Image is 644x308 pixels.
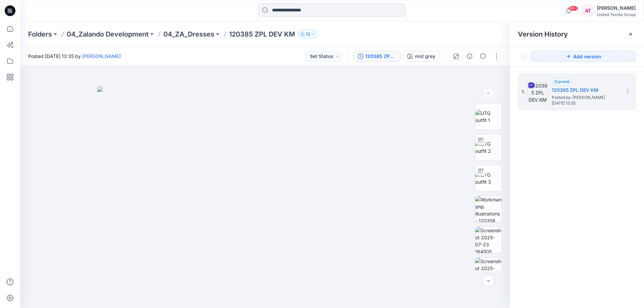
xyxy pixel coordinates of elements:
img: UTG outfit 2 [475,140,501,155]
span: [DATE] 13:35 [552,101,619,106]
a: 04_ZA_Dresses [163,29,214,39]
a: 04_Zalando Development [67,29,149,39]
button: 12 [298,29,318,39]
span: Current [554,79,569,84]
img: Screenshot 2025-07-23 164505 [475,227,501,253]
div: AT [582,5,594,17]
img: Screenshot 2025-07-23 164457 [475,258,501,284]
span: 1. [522,89,525,95]
p: 12 [306,30,310,38]
img: Workmanship illustrations - 120358 [475,196,501,222]
button: Add version [531,51,636,62]
button: 120385 ZPL DEV KM [354,51,400,62]
div: [PERSON_NAME] [597,4,636,12]
div: United Textile Group [597,12,636,17]
button: Close [628,32,633,37]
h5: 120385 ZPL DEV KM [552,86,619,94]
span: 99+ [568,6,578,11]
img: UTG outfit 1 [475,110,501,124]
button: mid grey [403,51,440,62]
div: mid grey [415,53,435,60]
p: 120385 ZPL DEV KM [229,29,295,39]
img: 120385 ZPL DEV KM [528,82,548,102]
button: Details [464,51,475,62]
a: Folders [28,29,52,39]
span: Posted by: Kristina Mekseniene [552,94,619,101]
span: Version History [518,30,568,38]
button: Show Hidden Versions [518,51,529,62]
img: UTG outfit 3 [475,171,501,185]
span: Posted [DATE] 13:35 by [28,53,121,60]
a: [PERSON_NAME] [82,53,121,59]
div: 120385 ZPL DEV KM [365,53,396,60]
